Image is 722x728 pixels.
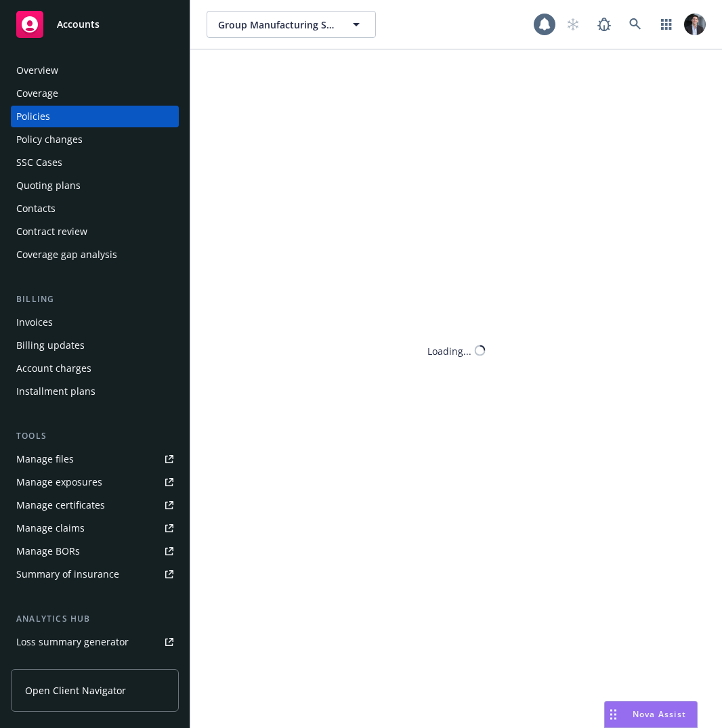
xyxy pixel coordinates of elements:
[11,152,179,173] a: SSC Cases
[16,60,58,81] div: Overview
[16,358,91,379] div: Account charges
[16,175,81,196] div: Quoting plans
[11,540,179,562] a: Manage BORs
[604,701,698,728] button: Nova Assist
[16,106,50,127] div: Policies
[16,335,85,356] div: Billing updates
[11,631,179,653] a: Loss summary generator
[16,152,62,173] div: SSC Cases
[16,563,119,585] div: Summary of insurance
[207,11,376,38] button: Group Manufacturing Services
[16,517,85,539] div: Manage claims
[11,221,179,242] a: Contract review
[16,198,56,219] div: Contacts
[11,429,179,443] div: Tools
[11,175,179,196] a: Quoting plans
[11,244,179,265] a: Coverage gap analysis
[16,312,53,333] div: Invoices
[11,471,179,493] a: Manage exposures
[11,335,179,356] a: Billing updates
[16,631,129,653] div: Loss summary generator
[605,702,622,727] div: Drag to move
[11,612,179,626] div: Analytics hub
[591,11,618,38] a: Report a Bug
[16,221,87,242] div: Contract review
[11,448,179,470] a: Manage files
[16,540,80,562] div: Manage BORs
[11,494,179,516] a: Manage certificates
[16,448,74,470] div: Manage files
[11,517,179,539] a: Manage claims
[16,83,58,104] div: Coverage
[11,563,179,585] a: Summary of insurance
[427,343,471,358] div: Loading...
[16,494,105,516] div: Manage certificates
[653,11,680,38] a: Switch app
[218,18,335,32] span: Group Manufacturing Services
[16,381,95,402] div: Installment plans
[16,471,102,493] div: Manage exposures
[11,83,179,104] a: Coverage
[11,381,179,402] a: Installment plans
[11,293,179,306] div: Billing
[11,129,179,150] a: Policy changes
[11,198,179,219] a: Contacts
[11,5,179,43] a: Accounts
[11,60,179,81] a: Overview
[622,11,649,38] a: Search
[633,708,686,720] span: Nova Assist
[16,244,117,265] div: Coverage gap analysis
[11,358,179,379] a: Account charges
[25,683,126,698] span: Open Client Navigator
[16,129,83,150] div: Policy changes
[684,14,706,35] img: photo
[559,11,587,38] a: Start snowing
[57,19,100,30] span: Accounts
[11,312,179,333] a: Invoices
[11,106,179,127] a: Policies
